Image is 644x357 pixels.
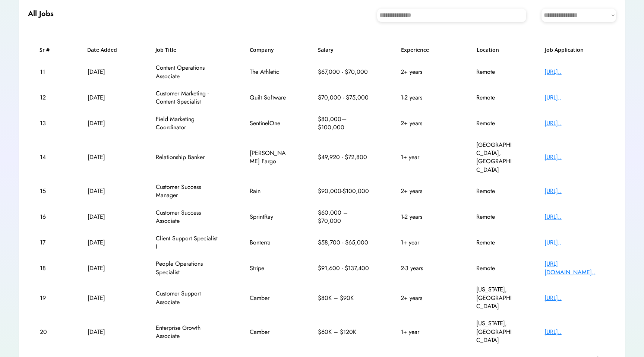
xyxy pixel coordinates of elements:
[401,94,445,102] div: 1-2 years
[250,46,287,54] h6: Company
[155,46,176,54] h6: Job Title
[318,153,370,161] div: $49,920 - $72,800
[318,46,370,54] h6: Salary
[318,294,370,302] div: $80K – $90K
[156,64,219,80] div: Content Operations Associate
[477,46,514,54] h6: Location
[476,213,514,221] div: Remote
[401,238,445,247] div: 1+ year
[156,260,219,277] div: People Operations Specialist
[544,238,604,247] div: [URL]..
[401,187,445,195] div: 2+ years
[156,115,219,132] div: Field Marketing Coordinator
[318,68,370,76] div: $67,000 - $70,000
[40,46,56,54] h6: Sr #
[544,94,604,102] div: [URL]..
[40,328,57,336] div: 20
[476,141,514,174] div: [GEOGRAPHIC_DATA], [GEOGRAPHIC_DATA]
[250,294,287,302] div: Camber
[401,46,446,54] h6: Experience
[40,153,57,161] div: 14
[88,94,125,102] div: [DATE]
[476,285,514,310] div: [US_STATE], [GEOGRAPHIC_DATA]
[88,213,125,221] div: [DATE]
[544,260,604,277] div: [URL][DOMAIN_NAME]..
[401,213,445,221] div: 1-2 years
[250,238,287,247] div: Bonterra
[88,328,125,336] div: [DATE]
[87,46,124,54] h6: Date Added
[544,294,604,302] div: [URL]..
[156,234,219,251] div: Client Support Specialist I
[40,294,57,302] div: 19
[40,213,57,221] div: 16
[544,328,604,336] div: [URL]..
[318,264,370,272] div: $91,600 - $137,400
[156,290,219,306] div: Customer Support Associate
[401,264,445,272] div: 2-3 years
[401,68,445,76] div: 2+ years
[401,328,445,336] div: 1+ year
[476,264,514,272] div: Remote
[476,119,514,127] div: Remote
[156,324,219,341] div: Enterprise Growth Associate
[88,153,125,161] div: [DATE]
[545,46,604,54] h6: Job Application
[250,328,287,336] div: Camber
[40,68,57,76] div: 11
[250,187,287,195] div: Rain
[318,94,370,102] div: $70,000 - $75,000
[156,153,219,161] div: Relationship Banker
[401,119,445,127] div: 2+ years
[476,68,514,76] div: Remote
[156,183,219,200] div: Customer Success Manager
[250,94,287,102] div: Quilt Software
[40,238,57,247] div: 17
[250,68,287,76] div: The Athletic
[401,294,445,302] div: 2+ years
[318,187,370,195] div: $90,000-$100,000
[318,238,370,247] div: $58,700 - $65,000
[318,209,370,225] div: $60,000 – $70,000
[544,187,604,195] div: [URL]..
[88,187,125,195] div: [DATE]
[88,264,125,272] div: [DATE]
[88,68,125,76] div: [DATE]
[40,187,57,195] div: 15
[156,209,219,225] div: Customer Success Associate
[40,119,57,127] div: 13
[476,94,514,102] div: Remote
[401,153,445,161] div: 1+ year
[544,213,604,221] div: [URL]..
[156,89,219,106] div: Customer Marketing - Content Specialist
[544,153,604,161] div: [URL]..
[544,68,604,76] div: [URL]..
[250,264,287,272] div: Stripe
[28,9,54,19] h6: All Jobs
[544,119,604,127] div: [URL]..
[40,264,57,272] div: 18
[40,94,57,102] div: 12
[318,328,370,336] div: $60K – $120K
[88,238,125,247] div: [DATE]
[476,187,514,195] div: Remote
[250,149,287,166] div: [PERSON_NAME] Fargo
[318,115,370,132] div: $80,000—$100,000
[250,213,287,221] div: SprintRay
[88,119,125,127] div: [DATE]
[476,319,514,344] div: [US_STATE], [GEOGRAPHIC_DATA]
[88,294,125,302] div: [DATE]
[476,238,514,247] div: Remote
[250,119,287,127] div: SentinelOne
